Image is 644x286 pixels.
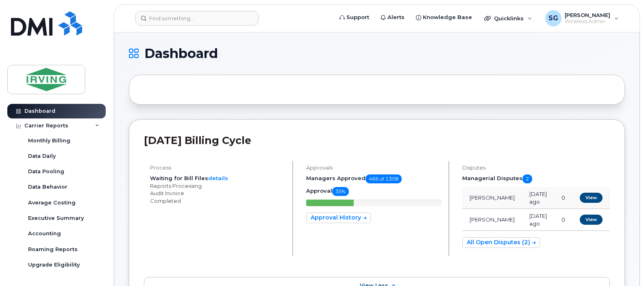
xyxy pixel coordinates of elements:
[150,165,285,171] h4: Process
[522,174,532,183] span: 2
[306,213,371,223] a: Approval History
[580,193,603,203] a: View
[150,182,285,190] li: Reports Processing
[462,174,610,183] h5: Managerial Disputes
[554,187,572,209] td: 0
[522,209,554,231] td: [DATE] ago
[144,134,610,146] h2: [DATE] Billing Cycle
[522,187,554,209] td: [DATE] ago
[306,187,442,196] h5: Approval
[150,174,285,182] li: Waiting for Bill Files
[306,165,442,171] h4: Approvals
[462,237,540,248] a: All Open Disputes (2)
[332,187,349,196] span: 35%
[306,174,442,183] h5: Managers Approved
[208,175,228,181] a: details
[144,47,218,60] span: Dashboard
[150,197,285,205] li: Completed
[366,174,402,183] span: 466 of 1308
[580,215,603,225] a: View
[554,209,572,231] td: 0
[462,165,610,171] h4: Disputes
[150,189,285,197] li: Audit Invoice
[462,187,522,209] td: [PERSON_NAME]
[462,209,522,231] td: [PERSON_NAME]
